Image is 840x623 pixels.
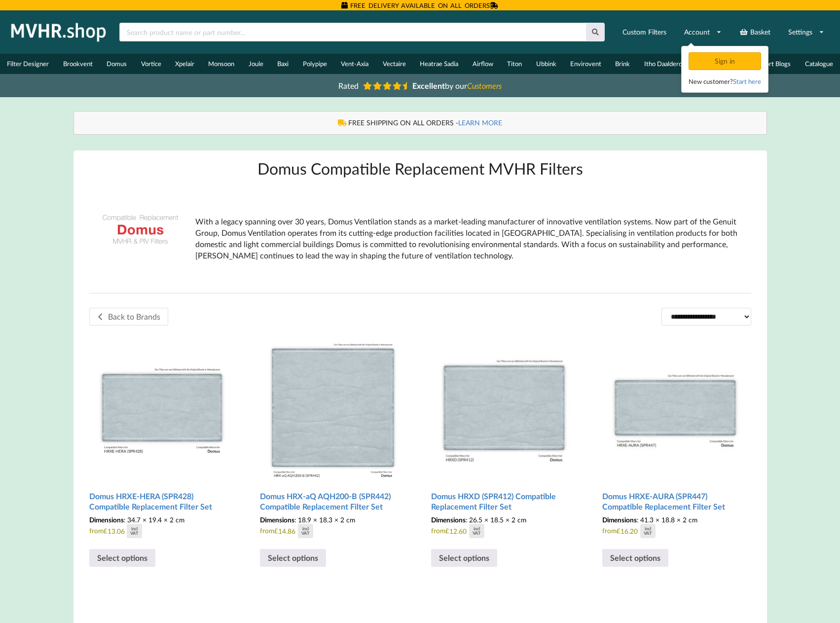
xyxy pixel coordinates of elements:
a: Select options for “Domus HRXD (SPR412) Compatible Replacement Filter Set” [431,549,497,567]
img: Domus-Compatible-Replacement-Filters.png [97,186,183,273]
a: Vectaire [376,54,413,74]
a: Monsoon [201,54,241,74]
a: Airflow [465,54,500,74]
div: New customer? [689,76,761,86]
h2: Domus HRX-aQ AQH200-B (SPR442) Compatible Replacement Filter Set [260,487,406,515]
img: mvhr.shop.png [7,20,110,44]
div: 14.86 [274,524,313,538]
a: Select options for “Domus HRXE-AURA (SPR447) Compatible Replacement Filter Set” [602,549,668,567]
a: Brink [608,54,637,74]
a: Heatrae Sadia [413,54,465,74]
span: from [602,515,748,538]
div: VAT [301,531,309,535]
div: FREE SHIPPING ON ALL ORDERS - [84,118,757,128]
div: incl [645,526,651,531]
span: Dimensions [260,515,294,524]
a: Back to Brands [89,308,168,326]
a: Xpelair [168,54,201,74]
span: Rated [338,81,359,90]
span: £ [445,527,449,535]
a: Domus HRX-aQ AQH200-B (SPR442) Compatible Replacement Filter Set Dimensions: 18.9 × 18.3 × 2 cmfr... [260,333,406,538]
a: Polypipe [296,54,334,74]
a: Titon [500,54,529,74]
div: VAT [130,531,138,535]
span: £ [104,527,108,535]
h2: Domus HRXD (SPR412) Compatible Replacement Filter Set [431,487,577,515]
a: Domus [100,54,134,74]
img: Domus HRX-aQ AQH200-B (SPR442) Compatible MVHR Filter Replacement Set from MVHR.shop [260,333,406,479]
span: from [431,515,577,538]
div: 16.20 [617,524,655,538]
select: Shop order [661,308,751,325]
div: 13.06 [104,524,142,538]
div: Sign in [689,52,761,70]
a: Account [678,23,728,41]
a: Itho Daalderop [637,54,693,74]
span: Dimensions [431,515,466,524]
span: : 41.3 × 18.8 × 2 cm [602,515,697,524]
a: Start here [733,77,761,85]
a: Envirovent [563,54,608,74]
span: Dimensions [602,515,637,524]
h1: Domus Compatible Replacement MVHR Filters [89,158,751,179]
h2: Domus HRXE-HERA (SPR428) Compatible Replacement Filter Set [89,487,235,515]
a: Domus HRXE-AURA (SPR447) Compatible Replacement Filter Set Dimensions: 41.3 × 18.8 × 2 cmfrom£16.... [602,333,748,538]
div: VAT [644,531,652,535]
span: £ [617,527,621,535]
a: Domus HRXE-HERA (SPR428) Compatible Replacement Filter Set Dimensions: 34.7 × 19.4 × 2 cmfrom£13.... [89,333,235,538]
b: Excellent [412,81,445,90]
img: Domus HRXE-AURA (SPR447) Compatible MVHR Filter Replacement Set from MVHR.shop [602,333,748,479]
a: Vent-Axia [334,54,375,74]
div: VAT [473,531,480,535]
a: Select options for “Domus HRXE-HERA (SPR428) Compatible Replacement Filter Set” [89,549,155,567]
span: from [260,515,406,538]
a: Ubbink [529,54,563,74]
a: Sign in [689,57,763,65]
input: Search product name or part number... [119,23,586,41]
p: With a legacy spanning over 30 years, Domus Ventilation stands as a market-leading manufacturer o... [195,216,743,261]
a: Brookvent [56,54,99,74]
a: Short Blogs [752,54,798,74]
a: Settings [782,23,831,41]
span: : 18.9 × 18.3 × 2 cm [260,515,355,524]
div: incl [474,526,480,531]
a: LEARN MORE [458,118,502,127]
span: : 26.5 × 18.5 × 2 cm [431,515,526,524]
a: Basket [733,23,777,41]
span: by our [412,81,502,90]
h2: Domus HRXE-AURA (SPR447) Compatible Replacement Filter Set [602,487,748,515]
span: : 34.7 × 19.4 × 2 cm [89,515,184,524]
img: Domus HRXD (SPR412) Compatible MVHR Filter Replacement Set from MVHR.shop [431,333,577,479]
a: Baxi [270,54,295,74]
a: Vortice [134,54,168,74]
span: from [89,515,235,538]
a: Custom Filters [616,23,673,41]
div: incl [131,526,138,531]
div: 12.60 [445,524,484,538]
a: Select options for “Domus HRX-aQ AQH200-B (SPR442) Compatible Replacement Filter Set” [260,549,326,567]
a: Catalogue [798,54,840,74]
span: Dimensions [89,515,124,524]
i: Customers [467,81,502,90]
a: Joule [242,54,270,74]
span: £ [274,527,278,535]
a: Domus HRXD (SPR412) Compatible Replacement Filter Set Dimensions: 26.5 × 18.5 × 2 cmfrom£12.60inc... [431,333,577,538]
img: Domus HRXE-HERA (SPR428) Compatible MVHR Filter Replacement Set from MVHR.shop [89,333,235,479]
div: incl [302,526,309,531]
a: Rated Excellentby ourCustomers [331,77,509,94]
